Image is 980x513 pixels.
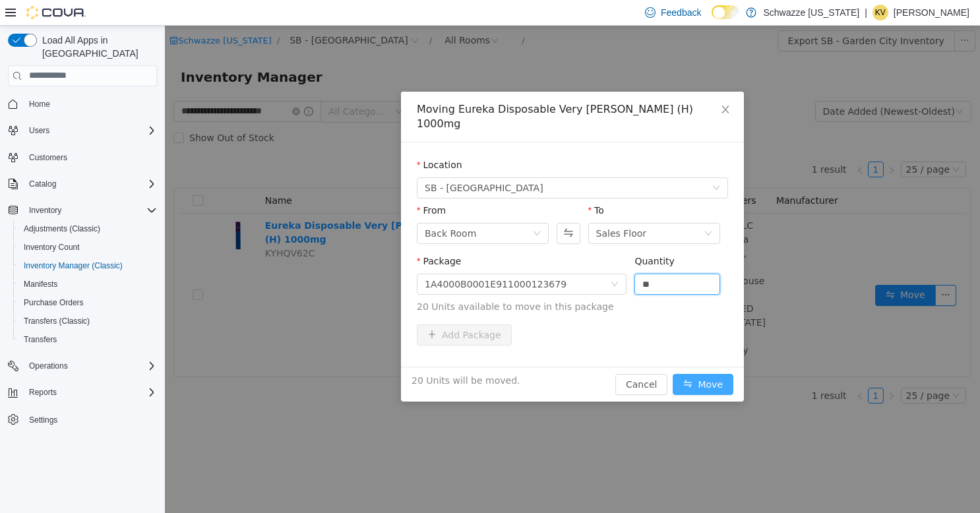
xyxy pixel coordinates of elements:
[29,387,57,398] span: Reports
[446,255,454,264] i: icon: down
[3,94,162,113] button: Home
[18,313,157,329] span: Transfers (Classic)
[13,238,162,256] button: Inventory Count
[24,384,157,400] span: Reports
[24,176,157,192] span: Catalog
[3,175,162,193] button: Catalog
[13,220,162,238] button: Adjustments (Classic)
[712,19,712,20] span: Dark Mode
[252,274,563,288] span: 20 Units available to move in this package
[3,121,162,140] button: Users
[29,99,50,109] span: Home
[24,96,157,112] span: Home
[24,202,157,218] span: Inventory
[29,205,61,216] span: Inventory
[252,299,347,320] button: icon: plusAdd Package
[18,239,85,255] a: Inventory Count
[18,239,157,255] span: Inventory Count
[252,134,297,144] label: Location
[24,334,57,345] span: Transfers
[24,176,61,192] button: Catalog
[470,230,510,241] label: Quantity
[547,158,555,167] i: icon: down
[252,230,296,241] label: Package
[24,123,55,138] button: Users
[13,293,162,312] button: Purchase Orders
[508,348,568,369] button: icon: swapMove
[260,249,402,268] div: 1A4000B0001E911000123679
[24,96,55,112] a: Home
[24,316,90,326] span: Transfers (Classic)
[247,348,355,362] span: 20 Units will be moved.
[3,383,162,402] button: Reports
[24,224,100,234] span: Adjustments (Classic)
[24,384,62,400] button: Reports
[24,297,84,308] span: Purchase Orders
[3,357,162,375] button: Operations
[24,242,80,253] span: Inventory Count
[18,276,157,292] span: Manifests
[875,5,886,20] span: KV
[368,204,376,213] i: icon: down
[18,295,89,311] a: Purchase Orders
[24,150,73,166] a: Customers
[13,312,162,330] button: Transfers (Classic)
[252,179,281,190] label: From
[894,5,969,20] p: [PERSON_NAME]
[3,409,162,429] button: Settings
[24,358,73,374] button: Operations
[24,411,157,427] span: Settings
[18,332,62,347] a: Transfers
[3,148,162,167] button: Customers
[26,6,86,19] img: Cova
[18,295,157,311] span: Purchase Orders
[539,204,547,213] i: icon: down
[18,221,157,237] span: Adjustments (Classic)
[542,66,579,103] button: Close
[37,34,157,60] span: Load All Apps in [GEOGRAPHIC_DATA]
[18,221,106,237] a: Adjustments (Classic)
[24,358,157,374] span: Operations
[24,149,157,166] span: Customers
[13,330,162,349] button: Transfers
[24,279,57,289] span: Manifests
[13,256,162,275] button: Inventory Manager (Classic)
[470,249,555,268] input: Quantity
[18,332,157,347] span: Transfers
[29,361,68,371] span: Operations
[29,125,49,136] span: Users
[29,152,67,163] span: Customers
[29,179,56,189] span: Catalog
[8,89,157,464] nav: Complex example
[260,198,311,218] div: Back Room
[18,258,128,274] a: Inventory Manager (Classic)
[873,5,888,20] div: Kristine Valdez
[555,78,566,89] i: icon: close
[763,5,859,20] p: Schwazze [US_STATE]
[260,152,379,172] span: SB - Garden City
[431,198,482,218] div: Sales Floor
[18,276,63,292] a: Manifests
[24,202,67,218] button: Inventory
[712,5,739,19] input: Dark Mode
[13,275,162,293] button: Manifests
[24,260,123,271] span: Inventory Manager (Classic)
[865,5,867,20] p: |
[450,348,503,369] button: Cancel
[24,123,157,138] span: Users
[423,179,439,190] label: To
[24,412,63,428] a: Settings
[392,197,415,218] button: Swap
[661,6,701,19] span: Feedback
[18,258,157,274] span: Inventory Manager (Classic)
[18,313,95,329] a: Transfers (Classic)
[3,201,162,220] button: Inventory
[252,76,563,106] div: Moving Eureka Disposable Very [PERSON_NAME] (H) 1000mg
[29,415,57,425] span: Settings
